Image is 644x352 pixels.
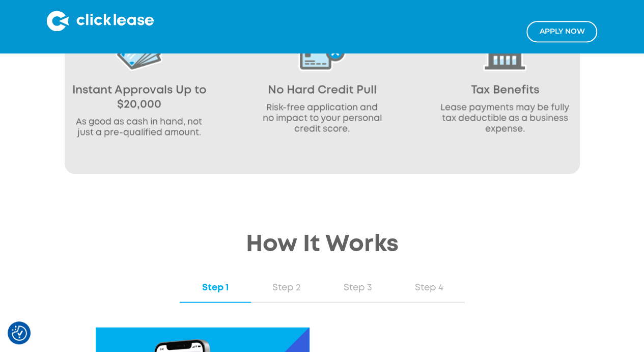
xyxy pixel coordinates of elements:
[435,102,574,134] p: Lease payments may be fully tax deductible as a business expense.
[253,83,391,97] div: No Hard Credit Pull
[12,326,27,341] button: Consent Preferences
[190,281,241,294] div: Step 1
[70,117,209,138] p: As good as cash in hand, not just a pre-qualified amount.
[261,281,312,294] div: Step 2
[12,326,27,341] img: Revisit consent button
[253,102,391,134] p: Risk-free application and no impact to your personal credit score.
[220,230,424,261] h2: How It Works
[435,83,574,97] div: Tax Benefits
[526,21,597,42] a: Apply NOw
[47,11,154,31] img: Clicklease logo
[404,281,455,294] div: Step 4
[332,281,383,294] div: Step 3
[70,83,209,112] div: Instant Approvals Up to $20,000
